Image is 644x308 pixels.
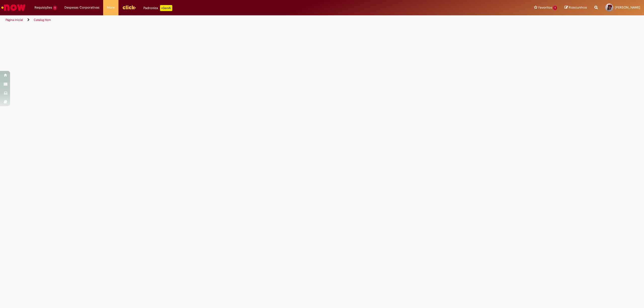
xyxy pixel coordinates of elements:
span: Rascunhos [569,5,587,10]
a: Rascunhos [565,5,587,10]
span: More [107,5,115,10]
span: [PERSON_NAME] [615,5,640,10]
span: Requisições [34,5,52,10]
span: 1 [553,6,557,10]
span: Despesas Corporativas [64,5,99,10]
a: Catalog Item [34,18,51,22]
img: ServiceNow [1,3,26,13]
div: Padroniza [143,5,172,11]
p: +GenAi [160,5,172,11]
span: 1 [53,6,57,10]
a: Página inicial [6,18,23,22]
span: Favoritos [538,5,552,10]
ul: Trilhas de página [4,15,426,25]
img: click_logo_yellow_360x200.png [122,4,136,11]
